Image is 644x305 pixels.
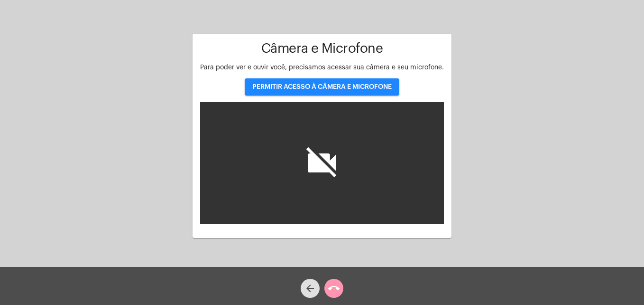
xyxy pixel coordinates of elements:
mat-icon: arrow_back [304,283,316,294]
span: Para poder ver e ouvir você, precisamos acessar sua câmera e seu microfone. [200,64,444,71]
span: PERMITIR ACESSO À CÂMERA E MICROFONE [252,84,392,90]
button: PERMITIR ACESSO À CÂMERA E MICROFONE [245,78,399,95]
h1: Câmera e Microfone [200,41,444,56]
mat-icon: call_end [328,283,340,294]
i: videocam_off [303,144,341,182]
